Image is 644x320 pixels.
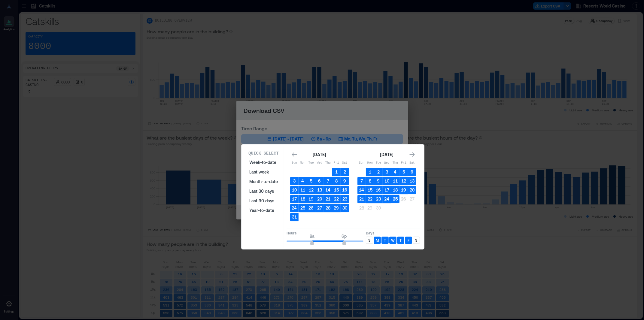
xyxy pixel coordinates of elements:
p: Thu [324,161,332,165]
p: Tue [307,161,315,165]
p: Wed [315,161,324,165]
th: Tuesday [374,159,383,167]
span: 6p [342,234,347,239]
button: Month-to-date [246,177,281,186]
p: Sat [341,161,349,165]
button: 14 [357,186,366,194]
button: 25 [299,204,307,212]
p: Quick Select [248,150,279,156]
button: 26 [307,204,315,212]
p: Sat [408,161,416,165]
th: Monday [299,159,307,167]
button: 23 [374,195,383,203]
button: 3 [383,168,391,176]
button: 20 [315,195,324,203]
button: 4 [299,177,307,185]
button: 9 [374,177,383,185]
th: Wednesday [383,159,391,167]
p: Wed [383,161,391,165]
button: 30 [341,204,349,212]
th: Tuesday [307,159,315,167]
button: 2 [341,168,349,176]
button: 11 [391,177,399,185]
p: Tue [374,161,383,165]
button: 19 [307,195,315,203]
button: 1 [332,168,341,176]
p: M [376,238,379,243]
p: T [399,238,402,243]
button: 22 [366,195,374,203]
button: 20 [408,186,416,194]
button: 16 [341,186,349,194]
button: 29 [366,204,374,212]
button: 2 [374,168,383,176]
button: 25 [391,195,399,203]
button: 17 [290,195,299,203]
button: 6 [408,168,416,176]
button: 15 [366,186,374,194]
button: Go to next month [408,150,416,159]
th: Friday [332,159,341,167]
button: Last 90 days [246,196,281,206]
p: Fri [332,161,341,165]
button: 15 [332,186,341,194]
th: Friday [399,159,408,167]
button: 13 [315,186,324,194]
p: T [384,238,386,243]
p: Fri [399,161,408,165]
button: 5 [399,168,408,176]
button: 13 [408,177,416,185]
p: S [368,238,370,243]
button: Year-to-date [246,206,281,215]
span: 8a [310,234,314,239]
button: Go to previous month [290,150,299,159]
button: 27 [408,195,416,203]
button: 28 [357,204,366,212]
p: Hours [287,231,363,235]
button: 8 [332,177,341,185]
div: [DATE] [378,151,395,158]
p: Mon [299,161,307,165]
button: 11 [299,186,307,194]
button: 27 [315,204,324,212]
th: Thursday [391,159,399,167]
p: S [415,238,417,243]
button: 28 [324,204,332,212]
th: Sunday [290,159,299,167]
th: Thursday [324,159,332,167]
button: Last 30 days [246,186,281,196]
button: 21 [357,195,366,203]
button: 3 [290,177,299,185]
th: Saturday [341,159,349,167]
button: Week-to-date [246,158,281,167]
th: Wednesday [315,159,324,167]
button: 29 [332,204,341,212]
th: Sunday [357,159,366,167]
button: 21 [324,195,332,203]
button: 24 [290,204,299,212]
button: 12 [399,177,408,185]
button: 7 [324,177,332,185]
button: 5 [307,177,315,185]
th: Monday [366,159,374,167]
button: 7 [357,177,366,185]
p: Sun [290,161,299,165]
button: 18 [391,186,399,194]
button: Last week [246,167,281,177]
p: Mon [366,161,374,165]
p: Thu [391,161,399,165]
button: 8 [366,177,374,185]
button: 10 [383,177,391,185]
p: W [391,238,395,243]
button: 10 [290,186,299,194]
button: 31 [290,213,299,221]
button: 9 [341,177,349,185]
button: 16 [374,186,383,194]
button: 24 [383,195,391,203]
button: 26 [399,195,408,203]
button: 19 [399,186,408,194]
button: 1 [366,168,374,176]
button: 6 [315,177,324,185]
button: 18 [299,195,307,203]
button: 14 [324,186,332,194]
